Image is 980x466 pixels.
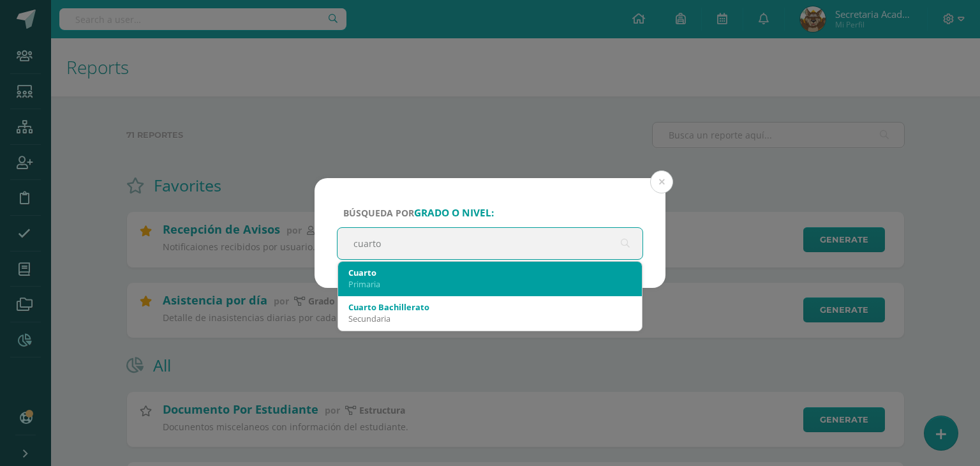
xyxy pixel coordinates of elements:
[348,313,632,324] div: Secundaria
[650,170,673,193] button: Close (Esc)
[338,228,642,259] input: ej. Primero primaria, etc.
[343,207,494,219] span: Búsqueda por
[348,301,632,313] div: Cuarto Bachillerato
[348,267,632,278] div: Cuarto
[348,278,632,290] div: Primaria
[414,206,494,220] strong: grado o nivel:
